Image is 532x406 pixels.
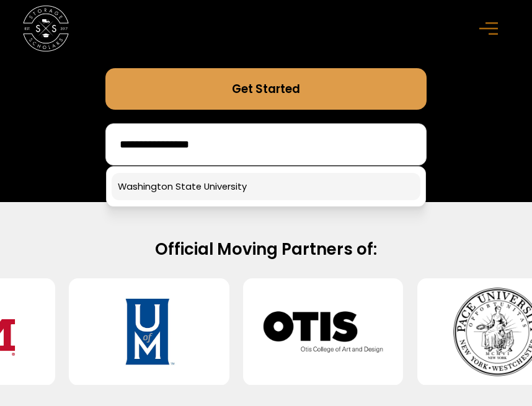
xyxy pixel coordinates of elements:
h2: Official Moving Partners of: [27,239,505,260]
a: Get Started [105,68,427,110]
div: menu [472,11,509,47]
img: University of Memphis [87,288,211,376]
img: Otis College of Art and Design [261,288,385,376]
img: Storage Scholars main logo [23,6,69,51]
